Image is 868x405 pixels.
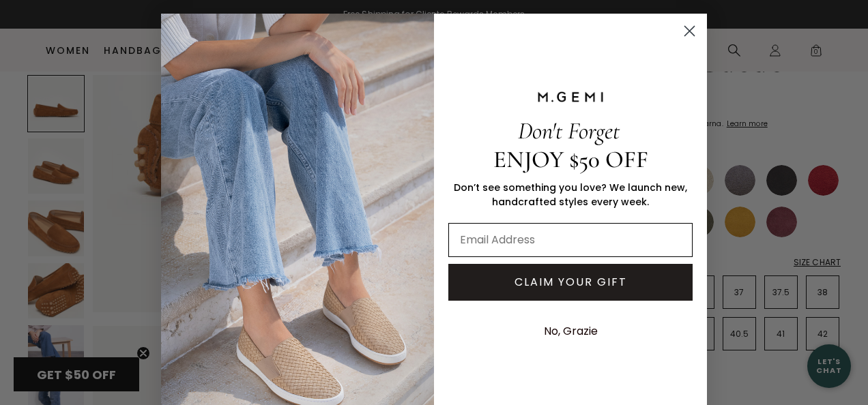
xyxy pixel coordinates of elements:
span: Don’t see something you love? We launch new, handcrafted styles every week. [454,181,687,209]
span: Don't Forget [518,117,620,145]
button: No, Grazie [537,314,605,348]
img: M.GEMI [536,91,605,103]
button: Close dialog [678,19,701,43]
span: ENJOY $50 OFF [493,145,648,174]
input: Email Address [448,223,693,257]
button: CLAIM YOUR GIFT [448,264,693,301]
